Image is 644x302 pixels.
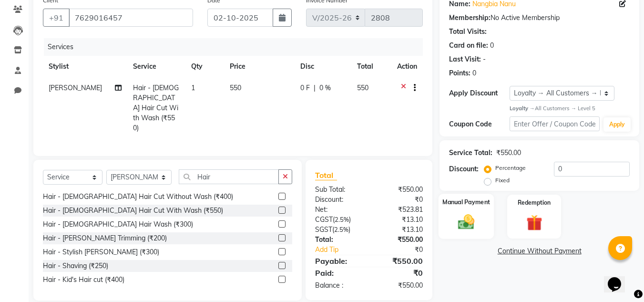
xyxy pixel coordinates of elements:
[43,275,124,285] div: Hair - Kid's Hair cut (₹400)
[300,83,310,93] span: 0 F
[185,56,224,77] th: Qty
[369,235,430,245] div: ₹550.00
[43,247,159,257] div: Hair - Stylish [PERSON_NAME] (₹300)
[495,164,526,172] label: Percentage
[490,41,494,51] div: 0
[449,13,630,23] div: No Active Membership
[308,245,379,255] a: Add Tip
[369,215,430,225] div: ₹13.10
[191,83,195,92] span: 1
[319,83,331,93] span: 0 %
[44,38,430,56] div: Services
[308,225,369,235] div: ( )
[510,104,630,113] div: All Customers → Level 5
[369,225,430,235] div: ₹13.10
[441,246,637,256] a: Continue Without Payment
[449,68,470,78] div: Points:
[453,213,480,232] img: _cash.svg
[369,267,430,279] div: ₹0
[308,185,369,195] div: Sub Total:
[308,205,369,215] div: Net:
[369,281,430,291] div: ₹550.00
[521,213,547,232] img: _gift.svg
[314,83,316,93] span: |
[43,219,193,229] div: Hair - [DEMOGRAPHIC_DATA] Hair Wash (₹300)
[43,206,223,216] div: Hair - [DEMOGRAPHIC_DATA] Hair Cut With Wash (₹550)
[69,9,193,27] input: Search by Name/Mobile/Email/Code
[449,54,481,64] div: Last Visit:
[449,148,492,158] div: Service Total:
[43,56,127,77] th: Stylist
[179,169,279,184] input: Search or Scan
[496,148,521,158] div: ₹550.00
[510,105,535,112] strong: Loyalty →
[369,255,430,267] div: ₹550.00
[43,9,70,27] button: +91
[335,216,349,223] span: 2.5%
[442,198,490,207] label: Manual Payment
[224,56,295,77] th: Price
[43,192,233,202] div: Hair - [DEMOGRAPHIC_DATA] Hair Cut Without Wash (₹400)
[449,119,509,129] div: Coupon Code
[308,281,369,291] div: Balance :
[449,164,479,174] div: Discount:
[518,198,551,207] label: Redemption
[334,226,348,233] span: 2.5%
[127,56,185,77] th: Service
[230,83,241,92] span: 550
[369,205,430,215] div: ₹523.81
[449,27,487,37] div: Total Visits:
[369,185,430,195] div: ₹550.00
[133,83,179,132] span: Hair - [DEMOGRAPHIC_DATA] Hair Cut With Wash (₹550)
[391,56,423,77] th: Action
[357,83,368,92] span: 550
[308,215,369,225] div: ( )
[603,117,631,132] button: Apply
[472,68,476,78] div: 0
[315,215,333,224] span: CGST
[449,41,488,51] div: Card on file:
[308,195,369,205] div: Discount:
[510,116,600,131] input: Enter Offer / Coupon Code
[43,233,167,243] div: Hair - [PERSON_NAME] Trimming (₹200)
[449,88,509,98] div: Apply Discount
[604,264,634,292] iframe: chat widget
[449,13,491,23] div: Membership:
[308,267,369,279] div: Paid:
[379,245,430,255] div: ₹0
[483,54,486,64] div: -
[43,261,108,271] div: Hair - Shaving (₹250)
[495,176,510,185] label: Fixed
[49,83,102,92] span: [PERSON_NAME]
[315,225,332,234] span: SGST
[369,195,430,205] div: ₹0
[308,235,369,245] div: Total:
[295,56,351,77] th: Disc
[351,56,392,77] th: Total
[315,170,337,180] span: Total
[308,255,369,267] div: Payable:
